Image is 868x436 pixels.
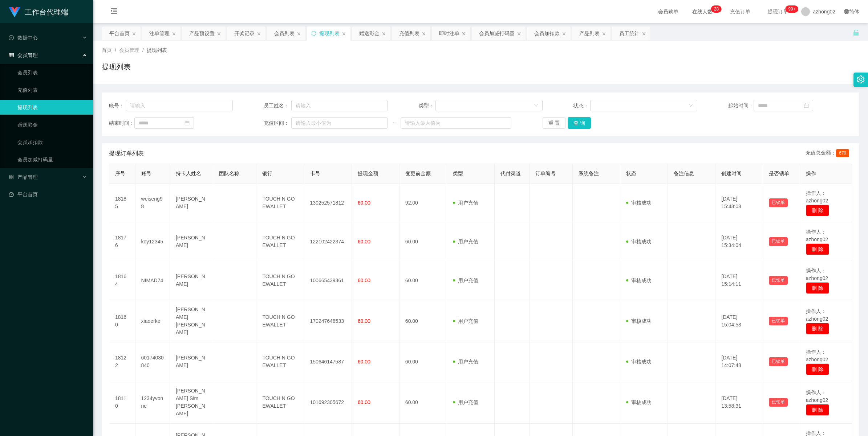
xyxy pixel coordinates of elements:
span: ~ [388,119,401,127]
span: 数据中心 [9,35,38,41]
i: 图标: table [9,53,14,58]
span: 用户充值 [453,359,478,365]
td: 150646147587 [304,342,352,381]
button: 删 除 [806,282,829,294]
i: 图标: setting [857,75,865,83]
td: 18110 [109,381,135,424]
td: TOUCH N GO EWALLET [256,261,304,300]
i: 图标: calendar [804,103,809,108]
span: 备注信息 [674,170,694,176]
i: 图标: down [534,103,538,108]
div: 开奖记录 [234,26,255,40]
span: 状态： [573,102,591,110]
span: 创建时间 [721,170,742,176]
sup: 28 [711,5,722,13]
h1: 工作台代理端 [25,0,68,24]
span: 系统备注 [579,170,599,176]
span: 操作人：azhong02 [806,268,828,281]
span: 用户充值 [453,318,478,324]
td: [DATE] 15:34:04 [715,222,763,261]
div: 充值总金额： [806,149,852,158]
span: 60.00 [358,318,370,324]
button: 删 除 [806,205,829,216]
a: 工作台代理端 [9,9,68,15]
a: 提现列表 [17,100,87,115]
td: weiseng98 [135,184,170,222]
td: [PERSON_NAME] [PERSON_NAME] [170,300,213,342]
p: 8 [716,5,719,13]
i: 图标: sync [311,31,316,36]
td: [PERSON_NAME] Sim [PERSON_NAME] [170,381,213,424]
i: 图标: close [462,32,466,36]
a: 图标: dashboard平台首页 [9,187,87,202]
td: 60.00 [399,261,447,300]
i: 图标: close [382,32,386,36]
span: / [142,47,144,53]
td: TOUCH N GO EWALLET [256,381,304,424]
span: 首页 [102,47,112,53]
td: 60.00 [399,300,447,342]
button: 已锁单 [769,357,788,366]
td: koy12345 [135,222,170,261]
span: 在线人数 [689,9,716,14]
td: 130252571812 [304,184,352,222]
td: TOUCH N GO EWALLET [256,222,304,261]
i: 图标: close [297,32,301,36]
div: 平台首页 [109,26,130,40]
span: 提现订单 [764,9,792,14]
td: 101692305672 [304,381,352,424]
span: 充值订单 [726,9,754,14]
div: 会员列表 [274,26,295,40]
td: 122102422374 [304,222,352,261]
i: 图标: menu-fold [102,0,126,24]
td: xiaoerke [135,300,170,342]
span: 账号 [141,170,151,176]
span: 审核成功 [626,200,652,206]
span: 团队名称 [219,170,239,176]
span: 持卡人姓名 [176,170,201,176]
i: 图标: calendar [184,120,190,126]
td: 92.00 [399,184,447,222]
span: 60.00 [358,359,370,365]
span: 充值区间： [264,119,291,127]
i: 图标: close [342,32,346,36]
i: 图标: close [517,32,521,36]
span: / [115,47,116,53]
i: 图标: unlock [853,29,859,36]
input: 请输入 [126,100,233,111]
span: 审核成功 [626,399,652,405]
td: 100665439361 [304,261,352,300]
div: 会员加减打码量 [479,26,515,40]
div: 充值列表 [399,26,419,40]
span: 操作人：azhong02 [806,308,828,322]
td: 1234yvonne [135,381,170,424]
a: 赠送彩金 [17,118,87,132]
button: 删 除 [806,323,829,334]
td: [DATE] 15:04:53 [715,300,763,342]
span: 操作人：azhong02 [806,390,828,403]
button: 已锁单 [769,276,788,285]
input: 请输入最大值为 [401,117,511,129]
span: 提现列表 [147,47,167,53]
td: [DATE] 15:43:08 [715,184,763,222]
td: [DATE] 13:58:31 [715,381,763,424]
a: 会员列表 [17,65,87,80]
td: 18176 [109,222,135,261]
a: 充值列表 [17,83,87,97]
sup: 998 [785,5,798,13]
i: 图标: close [132,32,136,36]
td: 170247648533 [304,300,352,342]
img: logo.9652507e.png [9,7,20,17]
a: 会员加减打码量 [17,152,87,167]
i: 图标: global [844,9,849,14]
td: 18160 [109,300,135,342]
div: 赠送彩金 [359,26,380,40]
span: 状态 [626,170,636,176]
td: [DATE] 14:07:48 [715,342,763,381]
span: 起始时间： [728,102,754,110]
td: [PERSON_NAME] [170,184,213,222]
span: 用户充值 [453,239,478,244]
span: 序号 [115,170,125,176]
button: 已锁单 [769,398,788,407]
div: 产品预设置 [189,26,215,40]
